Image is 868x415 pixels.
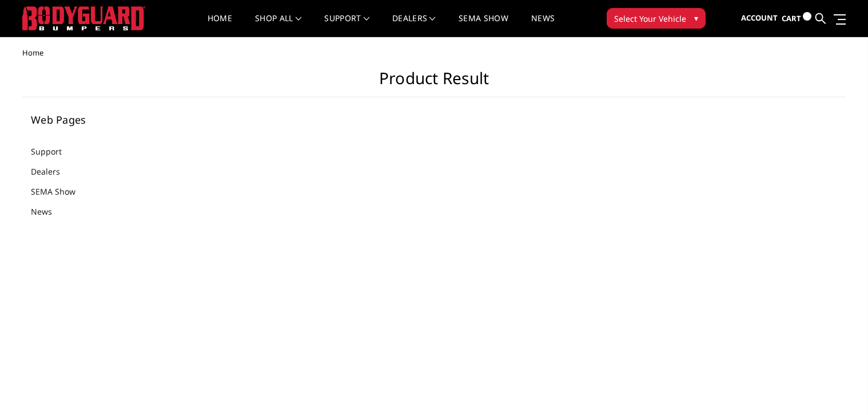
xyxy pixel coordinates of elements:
[22,6,145,30] img: BODYGUARD BUMPERS
[741,3,778,34] a: Account
[782,3,811,34] a: Cart
[22,48,43,58] span: Home
[392,14,436,37] a: Dealers
[31,205,66,218] a: News
[22,69,846,97] h1: Product Result
[31,114,170,125] h5: Web Pages
[255,14,301,37] a: shop all
[31,165,74,177] a: Dealers
[694,12,698,24] span: ▾
[741,13,778,23] span: Account
[531,14,555,37] a: News
[782,13,801,23] span: Cart
[324,14,369,37] a: Support
[208,14,232,37] a: Home
[614,13,686,25] span: Select Your Vehicle
[31,185,90,197] a: SEMA Show
[459,14,508,37] a: SEMA Show
[607,8,706,29] button: Select Your Vehicle
[31,145,76,157] a: Support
